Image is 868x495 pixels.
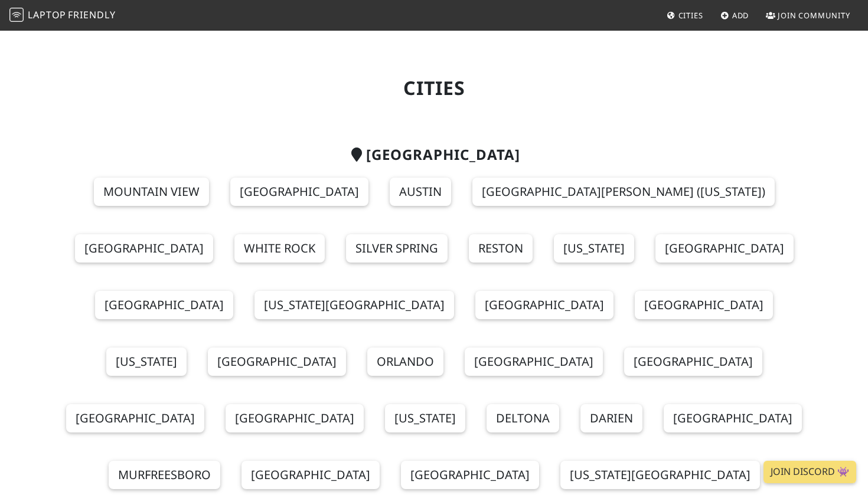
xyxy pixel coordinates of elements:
[664,404,802,432] a: [GEOGRAPHIC_DATA]
[763,461,856,483] a: Join Discord 👾
[716,5,754,26] a: Add
[254,291,454,319] a: [US_STATE][GEOGRAPHIC_DATA]
[732,10,749,21] span: Add
[401,461,539,489] a: [GEOGRAPHIC_DATA]
[580,404,642,432] a: Darien
[106,348,187,376] a: [US_STATE]
[95,291,233,319] a: [GEOGRAPHIC_DATA]
[94,178,209,206] a: Mountain View
[234,234,325,263] a: White Rock
[9,5,116,26] a: LaptopFriendly LaptopFriendly
[778,10,850,21] span: Join Community
[68,8,115,21] span: Friendly
[560,461,760,489] a: [US_STATE][GEOGRAPHIC_DATA]
[51,146,817,163] h2: [GEOGRAPHIC_DATA]
[662,5,708,26] a: Cities
[346,234,448,263] a: Silver Spring
[678,10,703,21] span: Cities
[367,348,443,376] a: Orlando
[472,178,775,206] a: [GEOGRAPHIC_DATA][PERSON_NAME] ([US_STATE])
[9,8,24,22] img: LaptopFriendly
[635,291,773,319] a: [GEOGRAPHIC_DATA]
[475,291,614,319] a: [GEOGRAPHIC_DATA]
[66,404,204,432] a: [GEOGRAPHIC_DATA]
[208,348,346,376] a: [GEOGRAPHIC_DATA]
[226,404,364,432] a: [GEOGRAPHIC_DATA]
[230,178,368,206] a: [GEOGRAPHIC_DATA]
[554,234,634,263] a: [US_STATE]
[28,8,66,21] span: Laptop
[655,234,794,263] a: [GEOGRAPHIC_DATA]
[390,178,451,206] a: Austin
[242,461,380,489] a: [GEOGRAPHIC_DATA]
[624,348,762,376] a: [GEOGRAPHIC_DATA]
[469,234,533,263] a: Reston
[487,404,559,432] a: Deltona
[75,234,213,263] a: [GEOGRAPHIC_DATA]
[109,461,220,489] a: Murfreesboro
[51,77,817,99] h1: Cities
[465,348,603,376] a: [GEOGRAPHIC_DATA]
[761,5,855,26] a: Join Community
[385,404,465,432] a: [US_STATE]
